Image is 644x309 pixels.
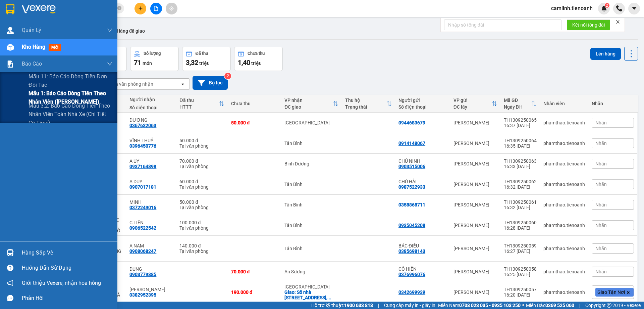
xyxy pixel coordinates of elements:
div: DUNG [129,266,173,272]
div: 70.000 đ [231,269,278,274]
div: Thu hộ [345,98,386,103]
div: 50.000 đ [179,138,224,143]
span: món [143,61,152,66]
div: phamthao.tienoanh [543,161,585,166]
div: 0935045208 [398,223,425,228]
div: A NAM [129,243,173,248]
span: 71 [134,59,141,67]
span: mới [49,44,61,51]
div: 0903779885 [129,272,156,277]
div: 16:35 [DATE] [504,143,537,149]
div: 0376996076 [398,272,425,277]
span: Nhãn [595,269,607,274]
div: TH1309250062 [504,179,537,184]
div: C TIÊN [129,220,173,225]
span: Nhãn [595,161,607,166]
strong: 0369 525 060 [545,303,574,308]
div: Chọn văn phòng nhận [107,81,153,87]
div: CHÚ HẢI [398,179,447,184]
div: 0382952395 [129,292,156,298]
div: 0937164898 [129,164,156,169]
span: Mẫu 3.2: Báo cáo dòng tiền theo nhân viên toàn nhà xe (Chi Tiết Có Time) [29,102,112,127]
div: TH1309250059 [504,243,537,248]
span: Cung cấp máy in - giấy in: [384,302,436,309]
div: Nhãn [592,101,634,106]
div: [PERSON_NAME] [453,120,497,125]
span: Kho hàng [22,44,45,50]
span: copyright [607,303,611,308]
img: logo-vxr [6,4,14,14]
strong: 0708 023 035 - 0935 103 250 [459,303,521,308]
div: 0903515006 [398,164,425,169]
div: Tại văn phòng [179,205,224,210]
span: Giới thiệu Vexere, nhận hoa hồng [22,279,101,287]
div: Tân Bình [284,182,338,187]
button: aim [166,3,177,14]
div: 0908068247 [129,248,156,254]
div: 60.000 đ [179,179,224,184]
button: file-add [150,3,162,14]
span: caret-down [631,5,637,11]
div: Mã GD [504,98,531,103]
div: Chưa thu [248,51,265,56]
div: Trạng thái [345,104,386,110]
span: down [107,28,112,33]
span: 1,40 [238,59,250,67]
div: Hàng sắp về [22,248,112,258]
span: triệu [251,61,262,66]
div: phamthao.tienoanh [543,182,585,187]
input: Nhập số tổng đài [444,20,561,30]
div: 0944683679 [398,120,425,125]
div: Tại văn phòng [179,164,224,169]
div: phamthao.tienoanh [543,246,585,251]
span: down [107,61,112,67]
span: question-circle [7,265,13,271]
div: [PERSON_NAME] [453,161,497,166]
img: solution-icon [7,61,14,68]
span: Nhãn [595,202,607,207]
div: HOÀNG ANH [129,287,173,292]
span: close-circle [117,6,121,10]
span: 2 [606,3,608,8]
div: phamthao.tienoanh [543,141,585,146]
div: Tân Bình [284,246,338,251]
span: Giao Tận Nơi [597,289,625,295]
sup: 2 [224,73,231,79]
button: Số lượng71món [130,47,179,71]
div: 16:37 [DATE] [504,123,537,128]
div: Giao: Số nhà 250 đường N7 Khu phố Phức Lai, Trường Thạnh ,Thủ Đức [284,289,338,300]
span: | [378,302,379,309]
button: Hàng đã giao [111,23,150,39]
div: 16:32 [DATE] [504,184,537,190]
button: Kết nối tổng đài [567,20,610,30]
button: plus [135,3,146,14]
div: phamthao.tienoanh [543,289,585,295]
button: Lên hàng [590,48,621,60]
div: TH1309250057 [504,287,537,292]
div: 0396450776 [129,143,156,149]
span: 3,32 [186,59,198,67]
strong: 1900 633 818 [344,303,373,308]
th: Toggle SortBy [500,95,540,113]
div: [GEOGRAPHIC_DATA] [284,284,338,289]
div: 190.000 đ [231,289,278,295]
span: ⚪️ [522,304,524,307]
div: 16:20 [DATE] [504,292,537,298]
div: Người gửi [398,98,447,103]
div: TH1309250063 [504,158,537,164]
div: Bình Dương [284,161,338,166]
div: CÔ HIỀN [398,266,447,272]
img: warehouse-icon [7,249,14,256]
div: MINH [129,199,173,205]
img: icon-new-feature [601,5,607,11]
sup: 2 [605,3,609,8]
div: [PERSON_NAME] [453,223,497,228]
div: 0906522542 [129,225,156,231]
div: A UY [129,158,173,164]
div: 16:32 [DATE] [504,205,537,210]
div: TH1309250058 [504,266,537,272]
span: Nhãn [595,120,607,125]
div: [PERSON_NAME] [453,269,497,274]
span: Mẫu 11: Báo cáo dòng tiền đơn đối tác [29,72,112,89]
div: Chưa thu [231,101,278,106]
